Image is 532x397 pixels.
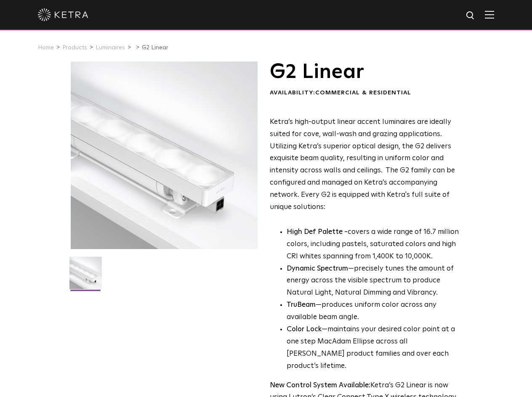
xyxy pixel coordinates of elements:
strong: High Def Palette - [287,228,348,236]
img: Hamburger%20Nav.svg [485,11,494,19]
strong: TruBeam [287,301,316,308]
strong: Dynamic Spectrum [287,265,348,272]
a: Home [38,45,54,51]
a: G2 Linear [142,45,168,51]
strong: New Control System Available: [270,382,370,389]
li: —maintains your desired color point at a one step MacAdam Ellipse across all [PERSON_NAME] produc... [287,324,461,373]
p: covers a wide range of 16.7 million colors, including pastels, saturated colors and high CRI whit... [287,226,461,263]
img: G2-Linear-2021-Web-Square [69,257,102,295]
li: —precisely tunes the amount of energy across the visible spectrum to produce Natural Light, Natur... [287,263,461,300]
h1: G2 Linear [270,62,461,83]
img: search icon [465,11,476,21]
img: ketra-logo-2019-white [38,8,88,21]
div: Availability: [270,89,461,97]
a: Luminaires [96,45,125,51]
li: —produces uniform color across any available beam angle. [287,299,461,324]
strong: Color Lock [287,326,322,333]
p: Ketra’s high-output linear accent luminaires are ideally suited for cove, wall-wash and grazing a... [270,116,461,214]
a: Products [62,45,87,51]
span: Commercial & Residential [315,90,411,96]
